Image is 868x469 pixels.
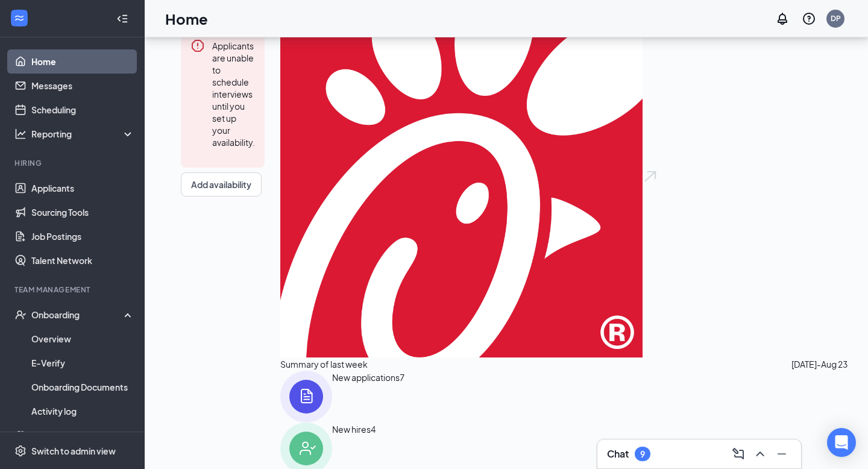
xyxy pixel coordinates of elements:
svg: Error [190,39,205,53]
a: Messages [31,74,134,98]
div: Applicants are unable to schedule interviews until you set up your availability. [212,39,255,148]
a: Applicants [31,176,134,200]
span: [DATE] - Aug 23 [791,357,848,371]
a: Home [31,49,134,74]
a: Scheduling [31,98,134,122]
div: Reporting [31,128,135,140]
svg: Notifications [775,11,790,26]
a: E-Verify [31,351,134,375]
div: Hiring [14,158,132,168]
svg: ChevronUp [753,447,767,461]
h3: Chat [607,447,629,461]
div: Open Intercom Messenger [827,428,856,457]
div: Switch to admin view [31,445,116,457]
div: Team Management [14,285,132,295]
div: Onboarding [31,309,124,321]
svg: QuestionInfo [802,11,816,26]
div: New applications [332,371,400,423]
a: Sourcing Tools [31,200,134,224]
svg: Collapse [116,13,128,25]
svg: Analysis [14,128,27,140]
div: DP [831,13,841,24]
a: Talent Network [31,248,134,272]
a: Onboarding Documents [31,375,134,399]
button: ChevronUp [750,444,770,464]
h1: Home [165,8,208,29]
a: Overview [31,327,134,351]
button: Minimize [772,444,791,464]
a: Team [31,423,134,447]
a: Activity log [31,399,134,423]
span: Summary of last week [280,357,368,371]
span: 7 [400,371,404,423]
img: icon [280,371,332,423]
svg: ComposeMessage [731,447,746,461]
svg: WorkstreamLogo [13,12,25,24]
div: 9 [640,449,645,459]
svg: Settings [14,445,27,457]
a: Job Postings [31,224,134,248]
button: Add availability [181,172,262,197]
svg: UserCheck [14,309,27,321]
svg: Minimize [775,447,789,461]
button: ComposeMessage [729,444,748,464]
